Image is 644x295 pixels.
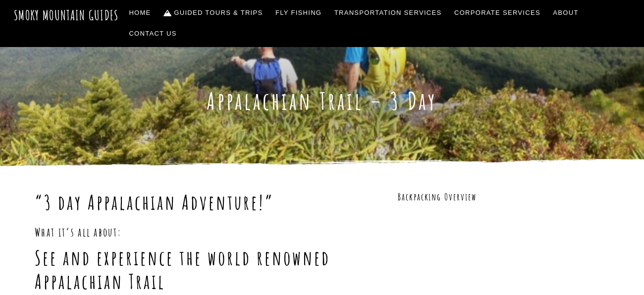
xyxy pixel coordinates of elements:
[271,2,325,23] a: Fly Fishing
[14,7,119,23] a: Smoky Mountain Guides
[330,2,445,23] a: Transportation Services
[450,2,544,23] a: Corporate Services
[35,191,379,214] h1: “3 day Appalachian Adventure!”
[35,87,609,115] h1: Appalachian Trail – 3 Day
[160,2,267,23] a: Guided Tours & Trips
[125,23,181,44] a: Contact Us
[398,191,609,204] h3: Backpacking Overview
[125,2,155,23] a: Home
[35,246,379,294] h1: See and experience the world renowned Appalachian Trail
[549,2,583,23] a: About
[35,224,379,240] h3: What it’s all about:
